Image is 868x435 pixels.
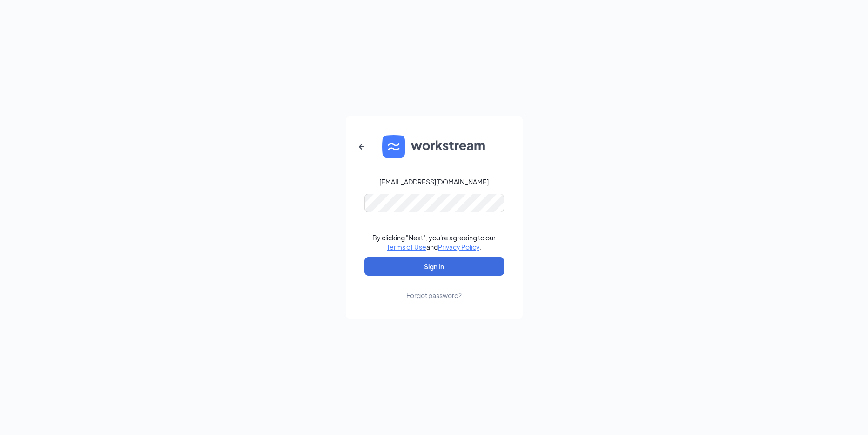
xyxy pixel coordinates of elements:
[406,291,462,300] div: Forgot password?
[372,233,496,251] div: By clicking "Next", you're agreeing to our and .
[364,257,504,276] button: Sign In
[356,141,367,152] svg: ArrowLeftNew
[387,243,426,251] a: Terms of Use
[438,243,479,251] a: Privacy Policy
[350,136,373,158] button: ArrowLeftNew
[379,177,489,186] div: [EMAIL_ADDRESS][DOMAIN_NAME]
[382,135,486,158] img: WS logo and Workstream text
[406,276,462,300] a: Forgot password?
